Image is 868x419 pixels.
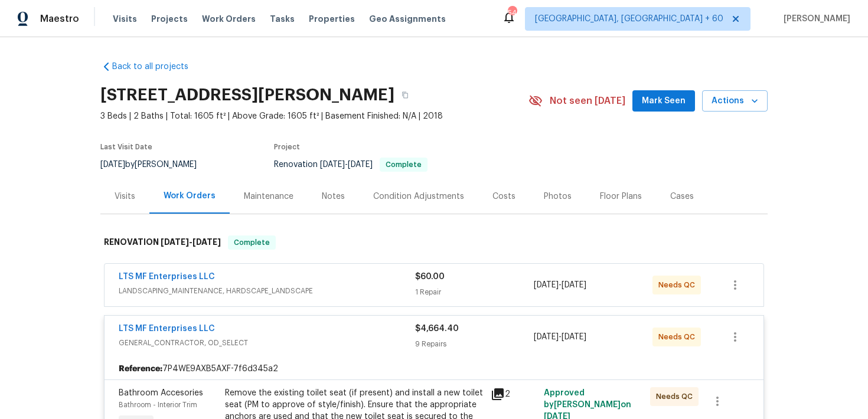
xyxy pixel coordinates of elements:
[415,286,534,298] div: 1 Repair
[600,191,642,202] div: Floor Plans
[642,94,686,109] span: Mark Seen
[658,331,700,343] span: Needs QC
[508,7,516,19] div: 546
[309,13,355,25] span: Properties
[119,337,415,349] span: GENERAL_CONTRACTOR, OD_SELECT
[369,13,446,25] span: Geo Assignments
[415,273,445,281] span: $60.00
[373,191,464,202] div: Condition Adjustments
[229,237,275,248] span: Complete
[100,158,211,172] div: by [PERSON_NAME]
[202,13,256,25] span: Work Orders
[192,238,221,246] span: [DATE]
[274,161,428,169] span: Renovation
[656,391,697,402] span: Needs QC
[244,191,293,202] div: Maintenance
[161,238,221,246] span: -
[119,389,203,397] span: Bathroom Accesories
[562,333,586,341] span: [DATE]
[712,94,758,109] span: Actions
[100,89,394,101] h2: [STREET_ADDRESS][PERSON_NAME]
[164,190,216,202] div: Work Orders
[415,325,459,333] span: $4,664.40
[119,273,215,281] a: LTS MF Enterprises LLC
[348,161,373,169] span: [DATE]
[100,61,214,73] a: Back to all projects
[320,161,345,169] span: [DATE]
[119,285,415,297] span: LANDSCAPING_MAINTENANCE, HARDSCAPE_LANDSCAPE
[779,13,850,25] span: [PERSON_NAME]
[381,161,426,168] span: Complete
[632,90,695,112] button: Mark Seen
[544,191,572,202] div: Photos
[492,191,515,202] div: Costs
[658,279,700,291] span: Needs QC
[550,95,625,107] span: Not seen [DATE]
[100,224,768,261] div: RENOVATION [DATE]-[DATE]Complete
[115,191,135,202] div: Visits
[274,143,300,150] span: Project
[105,358,763,379] div: 7P4WE9AXB5AXF-7f6d345a2
[534,279,586,291] span: -
[113,13,137,25] span: Visits
[670,191,694,202] div: Cases
[270,15,295,23] span: Tasks
[534,331,586,343] span: -
[702,90,768,112] button: Actions
[151,13,188,25] span: Projects
[40,13,79,25] span: Maestro
[100,161,125,169] span: [DATE]
[535,13,723,25] span: [GEOGRAPHIC_DATA], [GEOGRAPHIC_DATA] + 60
[534,281,559,289] span: [DATE]
[491,387,537,401] div: 2
[104,235,221,250] h6: RENOVATION
[100,110,528,122] span: 3 Beds | 2 Baths | Total: 1605 ft² | Above Grade: 1605 ft² | Basement Finished: N/A | 2018
[119,325,215,333] a: LTS MF Enterprises LLC
[394,84,416,106] button: Copy Address
[322,191,345,202] div: Notes
[161,238,189,246] span: [DATE]
[119,401,197,408] span: Bathroom - Interior Trim
[415,338,534,350] div: 9 Repairs
[534,333,559,341] span: [DATE]
[100,143,152,150] span: Last Visit Date
[320,161,373,169] span: -
[562,281,586,289] span: [DATE]
[119,363,162,375] b: Reference:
